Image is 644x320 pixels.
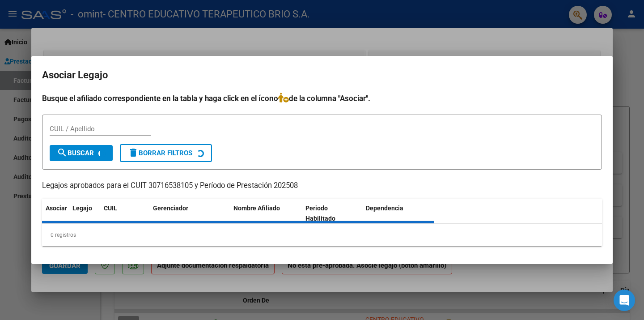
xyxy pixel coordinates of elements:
datatable-header-cell: Dependencia [362,199,434,228]
span: Gerenciador [153,205,188,212]
span: Nombre Afiliado [233,205,280,212]
h4: Busque el afiliado correspondiente en la tabla y haga click en el ícono de la columna "Asociar". [42,93,602,104]
span: Legajo [72,205,92,212]
span: CUIL [104,205,117,212]
span: Dependencia [366,205,403,212]
mat-icon: delete [128,147,139,158]
datatable-header-cell: Asociar [42,199,69,228]
datatable-header-cell: Periodo Habilitado [302,199,362,228]
span: Borrar Filtros [128,149,192,157]
span: Periodo Habilitado [305,205,335,222]
p: Legajos aprobados para el CUIT 30716538105 y Período de Prestación 202508 [42,180,602,192]
span: Buscar [57,149,94,157]
datatable-header-cell: CUIL [100,199,149,228]
mat-icon: search [57,147,68,158]
div: Open Intercom Messenger [614,290,635,311]
h2: Asociar Legajo [42,67,602,84]
button: Buscar [50,145,113,161]
datatable-header-cell: Gerenciador [149,199,230,228]
datatable-header-cell: Legajo [69,199,100,228]
datatable-header-cell: Nombre Afiliado [230,199,302,228]
div: 0 registros [42,224,602,246]
span: Asociar [46,205,67,212]
button: Borrar Filtros [120,144,212,162]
